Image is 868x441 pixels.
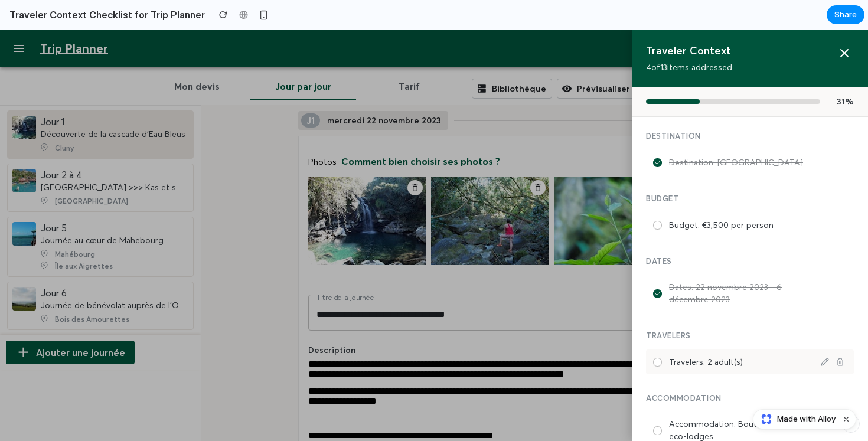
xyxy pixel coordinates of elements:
label: Travelers: 2 adult(s) [669,326,811,339]
label: Accommodation: Boutique hotels & eco-lodges [669,388,811,413]
p: 4 of 13 items addressed [646,32,835,43]
button: Share [827,5,864,24]
button: Dismiss watermark [839,412,853,426]
h4: Budget [646,164,854,174]
h4: Accommodation [646,364,854,373]
span: Made with Alloy [777,413,836,425]
a: Made with Alloy [753,413,837,425]
h2: Traveler Context Checklist for Trip Planner [5,8,205,22]
span: 31 % [827,67,854,77]
span: Share [834,9,857,21]
label: Dates: 22 novembre 2023 - 6 décembre 2023 [669,251,811,276]
h4: Destination [646,102,854,111]
label: Destination: [GEOGRAPHIC_DATA] [669,127,811,139]
h3: Traveler Context [646,14,731,28]
h4: Dates [646,227,854,236]
label: Budget: €3,500 per person [669,190,811,202]
h4: Travelers [646,301,854,311]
